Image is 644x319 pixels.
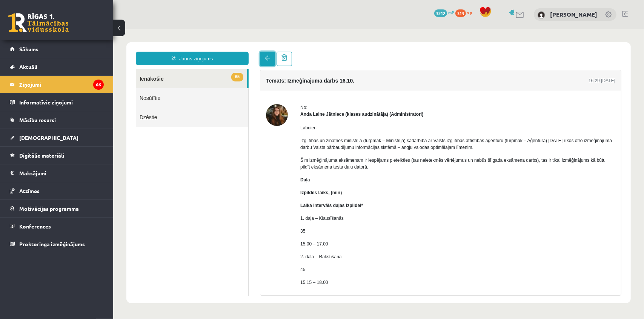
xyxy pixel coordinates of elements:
i: 66 [93,80,104,90]
a: Motivācijas programma [10,200,104,217]
span: 15.00 – 17.00 [187,212,215,218]
a: Mācību resursi [10,111,104,129]
span: Labdien! [187,96,204,101]
span: 3212 [434,9,447,17]
span: 45 [187,238,192,243]
a: Maksājumi [10,164,104,182]
a: Informatīvie ziņojumi [10,94,104,111]
span: Atzīmes [19,187,40,194]
a: Digitālie materiāli [10,147,104,164]
a: Dzēstie [23,78,135,98]
a: Nosūtītie [23,59,135,78]
a: Aktuāli [10,58,104,75]
legend: Informatīvie ziņojumi [19,94,104,111]
a: Proktoringa izmēģinājums [10,235,104,253]
a: 65Ienākošie [23,40,134,59]
img: Ārons Roderts [538,11,545,19]
span: 1. daļa – Klausīšanās [187,187,231,192]
span: 2. daļa – Rakstīšana [187,225,228,230]
span: 313 [455,9,466,17]
a: Jauns ziņojums [23,23,135,36]
span: 65 [118,44,130,52]
span: 15.15 – 18.00 [187,251,215,256]
span: Proktoringa izmēģinājums [19,241,85,247]
legend: Maksājumi [19,164,104,182]
span: 35 [187,199,192,205]
h4: Temats: Izmēģinājuma darbs 16.10. [153,49,241,55]
span: mP [448,9,454,15]
legend: Ziņojumi [19,76,104,93]
span: Mācību resursi [19,117,56,123]
img: Anda Laine Jātniece (klases audzinātāja) [153,75,175,97]
span: Digitālie materiāli [19,152,64,159]
a: Sākums [10,40,104,58]
span: Izpildes laiks, (min) [187,161,229,166]
div: No: [187,75,502,82]
span: Konferences [19,223,51,230]
span: Daļa [187,148,197,153]
span: Laika intervāls daļas izpildei* [187,174,250,179]
a: Ziņojumi66 [10,76,104,93]
span: Izglītības un zinātnes ministrija (turpmāk – Ministrija) sadarbībā ar Valsts izglītības attīstība... [187,109,499,121]
a: Atzīmes [10,182,104,199]
a: 313 xp [455,9,476,15]
a: [DEMOGRAPHIC_DATA] [10,129,104,146]
span: Šim izmēģinājuma eksāmenam ir iespējams pieteikties (tas neietekmēs vērtējumus un nebūs šī gada e... [187,129,492,141]
span: Motivācijas programma [19,205,79,212]
span: Sākums [19,46,38,52]
strong: Anda Laine Jātniece (klases audzinātāja) (Administratori) [187,83,310,88]
span: Aktuāli [19,63,37,70]
a: Konferences [10,218,104,235]
div: 16:29 [DATE] [475,48,502,55]
a: [PERSON_NAME] [550,11,597,18]
a: Rīgas 1. Tālmācības vidusskola [8,13,69,32]
a: 3212 mP [434,9,454,15]
span: [DEMOGRAPHIC_DATA] [19,134,78,141]
span: xp [467,9,472,15]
